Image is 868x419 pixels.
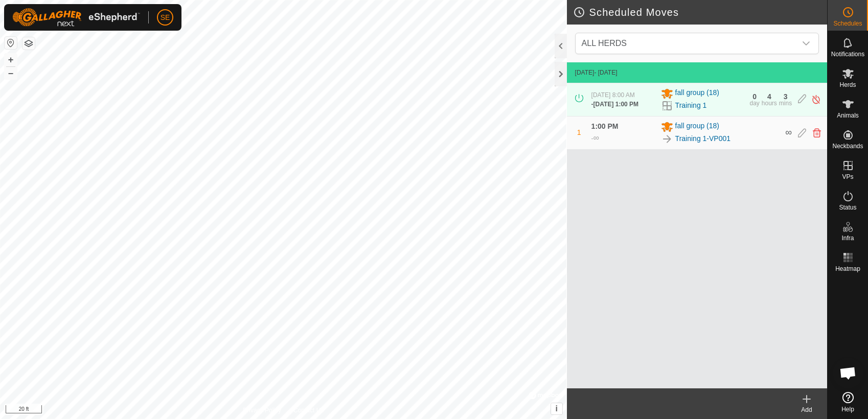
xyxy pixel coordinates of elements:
[832,143,863,149] span: Neckbands
[828,388,868,416] a: Help
[575,69,595,76] span: [DATE]
[551,403,562,414] button: i
[555,404,557,413] span: i
[839,204,856,211] span: Status
[796,33,816,54] div: dropdown trigger
[762,100,777,106] div: hours
[591,132,599,144] div: -
[837,112,859,119] span: Animals
[573,6,827,18] h2: Scheduled Moves
[767,93,771,100] div: 4
[243,406,281,415] a: Privacy Policy
[591,100,638,109] div: -
[785,127,792,137] span: ∞
[841,406,854,412] span: Help
[675,133,730,144] a: Training 1-VP001
[293,406,324,415] a: Contact Us
[752,93,757,100] div: 0
[161,12,170,23] span: SE
[811,94,821,105] img: Turn off schedule move
[833,358,863,388] div: Open chat
[675,121,719,133] span: fall group (18)
[842,174,853,180] span: VPs
[591,91,635,99] span: [DATE] 8:00 AM
[786,405,827,414] div: Add
[578,33,796,54] span: ALL HERDS
[661,133,673,145] img: To
[593,133,599,142] span: ∞
[749,100,759,106] div: day
[22,37,35,50] button: Map Layers
[594,69,617,76] span: - [DATE]
[831,51,864,57] span: Notifications
[5,54,17,66] button: +
[577,128,581,136] span: 1
[5,67,17,79] button: –
[835,266,860,272] span: Heatmap
[593,101,638,108] span: [DATE] 1:00 PM
[5,37,17,49] button: Reset Map
[839,82,856,88] span: Herds
[591,122,619,130] span: 1:00 PM
[675,87,719,100] span: fall group (18)
[675,100,707,111] a: Training 1
[582,39,627,48] span: ALL HERDS
[784,93,788,100] div: 3
[779,100,792,106] div: mins
[12,8,140,27] img: Gallagher Logo
[833,20,862,27] span: Schedules
[841,235,854,241] span: Infra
